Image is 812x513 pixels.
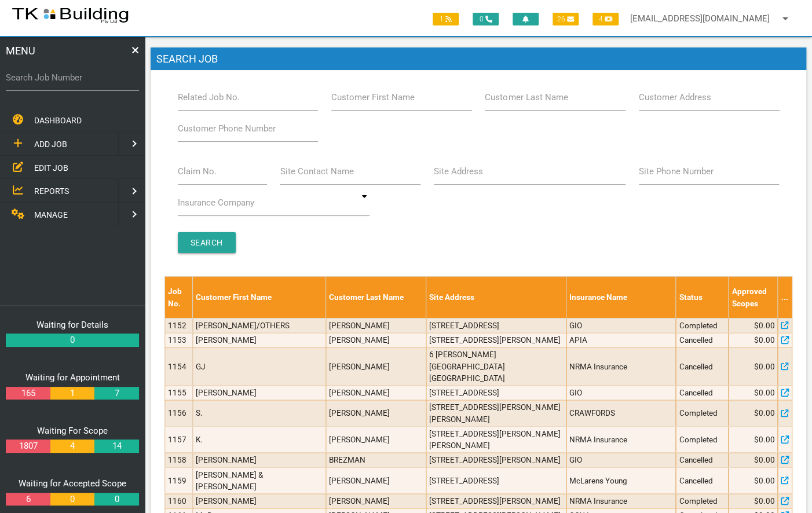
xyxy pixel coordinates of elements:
[676,426,729,453] td: Completed
[676,453,729,467] td: Cancelled
[165,426,193,453] td: 1157
[473,13,499,25] span: 0
[326,318,426,332] td: [PERSON_NAME]
[639,91,711,104] label: Customer Address
[426,277,566,318] th: Site Address
[754,454,774,466] span: $0.00
[639,165,714,178] label: Site Phone Number
[193,494,326,508] td: [PERSON_NAME]
[6,387,50,400] a: 165
[426,400,566,427] td: [STREET_ADDRESS][PERSON_NAME][PERSON_NAME]
[34,210,68,219] span: MANAGE
[326,347,426,386] td: [PERSON_NAME]
[165,347,193,386] td: 1154
[151,47,806,71] h1: Search Job
[25,372,120,383] a: Waiting for Appointment
[34,186,69,196] span: REPORTS
[326,333,426,347] td: [PERSON_NAME]
[193,386,326,400] td: [PERSON_NAME]
[754,434,774,445] span: $0.00
[6,71,139,85] label: Search Job Number
[553,13,579,25] span: 26
[426,386,566,400] td: [STREET_ADDRESS]
[326,386,426,400] td: [PERSON_NAME]
[165,333,193,347] td: 1153
[50,439,94,453] a: 4
[34,140,67,149] span: ADD JOB
[165,386,193,400] td: 1155
[434,165,483,178] label: Site Address
[331,91,415,104] label: Customer First Name
[6,43,35,58] span: MENU
[676,277,729,318] th: Status
[19,478,126,489] a: Waiting for Accepted Scope
[178,232,236,253] input: Search
[193,347,326,386] td: GJ
[50,387,94,400] a: 1
[37,426,108,436] a: Waiting For Scope
[326,426,426,453] td: [PERSON_NAME]
[426,347,566,386] td: 6 [PERSON_NAME] [GEOGRAPHIC_DATA] [GEOGRAPHIC_DATA]
[6,334,139,347] a: 0
[426,467,566,494] td: [STREET_ADDRESS]
[592,13,619,25] span: 4
[165,277,193,318] th: Job No.
[426,318,566,332] td: [STREET_ADDRESS]
[193,400,326,427] td: S.
[676,467,729,494] td: Cancelled
[426,453,566,467] td: [STREET_ADDRESS][PERSON_NAME]
[326,467,426,494] td: [PERSON_NAME]
[566,453,676,467] td: GIO
[165,400,193,427] td: 1156
[178,91,240,104] label: Related Job No.
[729,277,778,318] th: Approved Scopes
[280,165,353,178] label: Site Contact Name
[566,494,676,508] td: NRMA Insurance
[778,277,792,318] th: ...
[94,493,138,506] a: 0
[165,318,193,332] td: 1152
[566,467,676,494] td: McLarens Young
[193,318,326,332] td: [PERSON_NAME]/OTHERS
[193,426,326,453] td: K.
[34,163,68,172] span: EDIT JOB
[193,453,326,467] td: [PERSON_NAME]
[12,6,129,24] img: s3file
[754,407,774,419] span: $0.00
[326,400,426,427] td: [PERSON_NAME]
[754,387,774,398] span: $0.00
[566,318,676,332] td: GIO
[566,333,676,347] td: APIA
[36,320,108,330] a: Waiting for Details
[754,320,774,331] span: $0.00
[165,467,193,494] td: 1159
[566,400,676,427] td: CRAWFORDS
[326,277,426,318] th: Customer Last Name
[94,439,138,453] a: 14
[676,333,729,347] td: Cancelled
[566,426,676,453] td: NRMA Insurance
[193,467,326,494] td: [PERSON_NAME] & [PERSON_NAME]
[754,475,774,486] span: $0.00
[326,494,426,508] td: [PERSON_NAME]
[165,453,193,467] td: 1158
[94,387,138,400] a: 7
[754,334,774,346] span: $0.00
[426,494,566,508] td: [STREET_ADDRESS][PERSON_NAME]
[566,347,676,386] td: NRMA Insurance
[426,333,566,347] td: [STREET_ADDRESS][PERSON_NAME]
[676,494,729,508] td: Completed
[50,493,94,506] a: 0
[485,91,568,104] label: Customer Last Name
[326,453,426,467] td: BREZMAN
[6,493,50,506] a: 6
[433,13,459,25] span: 1
[754,495,774,507] span: $0.00
[165,494,193,508] td: 1160
[676,386,729,400] td: Cancelled
[6,439,50,453] a: 1807
[754,361,774,372] span: $0.00
[34,116,82,125] span: DASHBOARD
[178,165,217,178] label: Claim No.
[676,347,729,386] td: Cancelled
